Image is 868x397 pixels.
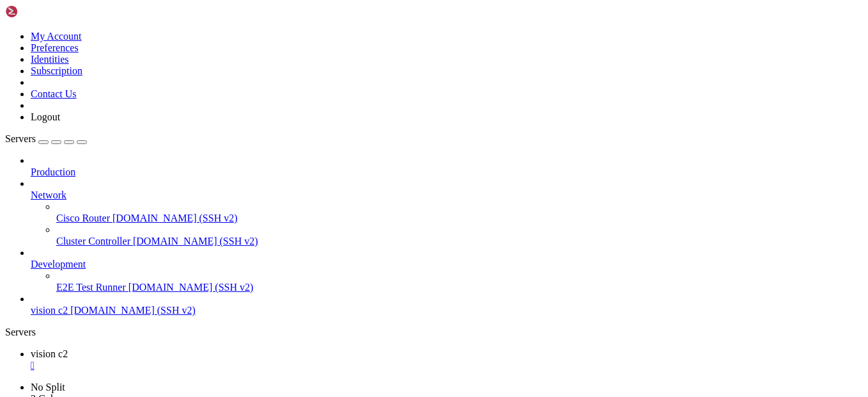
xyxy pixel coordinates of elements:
[31,65,82,76] a: Subscription
[31,190,863,201] a: Network
[128,282,254,293] span: [DOMAIN_NAME] (SSH v2)
[5,5,702,16] x-row: Closing Session...
[5,133,87,144] a: Servers
[31,178,863,247] li: Network
[31,348,863,371] a: vision c2
[31,42,79,53] a: Preferences
[31,305,863,316] a: vision c2 [DOMAIN_NAME] (SSH v2)
[56,236,863,247] a: Cluster Controller [DOMAIN_NAME] (SSH v2)
[31,166,863,178] a: Production
[133,236,258,247] span: [DOMAIN_NAME] (SSH v2)
[56,224,863,247] li: Cluster Controller [DOMAIN_NAME] (SSH v2)
[5,5,79,18] img: Shellngn
[56,236,130,247] span: Cluster Controller
[31,293,863,316] li: vision c2 [DOMAIN_NAME] (SSH v2)
[31,247,863,293] li: Development
[56,282,126,293] span: E2E Test Runner
[31,382,65,393] a: No Split
[112,213,238,223] span: [DOMAIN_NAME] (SSH v2)
[56,213,110,223] span: Cisco Router
[31,348,68,359] span: vision c2
[56,270,863,293] li: E2E Test Runner [DOMAIN_NAME] (SSH v2)
[31,54,69,65] a: Identities
[56,282,863,293] a: E2E Test Runner [DOMAIN_NAME] (SSH v2)
[31,166,75,177] span: Production
[56,213,863,224] a: Cisco Router [DOMAIN_NAME] (SSH v2)
[5,27,10,38] div: (0, 2)
[31,259,863,270] a: Development
[31,360,863,371] a: 
[31,305,68,316] span: vision c2
[70,305,196,316] span: [DOMAIN_NAME] (SSH v2)
[31,111,60,122] a: Logout
[31,259,86,270] span: Development
[5,327,863,338] div: Servers
[31,190,66,200] span: Network
[31,31,82,42] a: My Account
[56,201,863,224] li: Cisco Router [DOMAIN_NAME] (SSH v2)
[31,155,863,178] li: Production
[31,88,77,99] a: Contact Us
[5,133,36,144] span: Servers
